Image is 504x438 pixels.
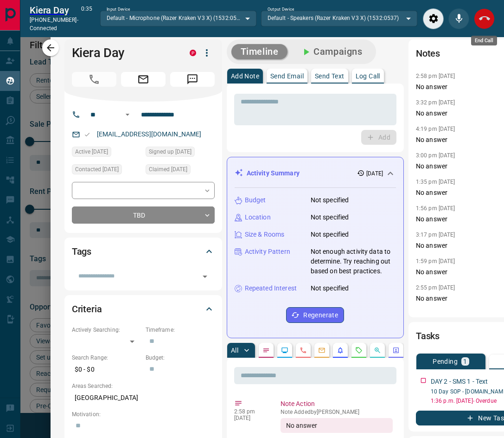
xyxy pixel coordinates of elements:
svg: Email Valid [84,131,90,138]
p: 0:35 [81,5,92,32]
div: Tags [72,240,215,263]
div: End Call [471,36,497,45]
svg: Notes [262,347,270,354]
svg: Listing Alerts [337,347,344,354]
p: $0 - $0 [72,362,141,377]
h2: Kiera Day [30,5,81,16]
div: Mute [448,8,469,29]
h2: Criteria [72,302,102,316]
div: End Call [474,8,495,29]
h2: Notes [416,46,440,61]
p: 3:32 pm [DATE] [416,99,455,106]
p: 1 [463,358,467,365]
p: 2:55 pm [DATE] [416,284,455,291]
span: Claimed [DATE] [149,165,187,174]
span: Contacted [DATE] [75,165,119,174]
p: 2:58 pm [DATE] [416,73,455,79]
p: Not specified [311,230,349,239]
p: Activity Pattern [245,247,290,257]
h2: Tasks [416,328,440,343]
p: 1:59 pm [DATE] [416,258,455,264]
p: Not specified [311,213,349,222]
label: Output Device [268,6,294,13]
div: property.ca [190,50,196,56]
button: Open [198,270,211,283]
p: Repeated Interest [245,283,297,293]
p: 12:36 pm [DATE] [416,311,459,317]
span: Message [170,72,215,87]
p: DAY 2 - SMS 1 - Text [431,377,488,386]
p: 3:00 pm [DATE] [416,152,455,159]
p: Not specified [311,195,349,205]
p: [PHONE_NUMBER] - [30,16,81,32]
p: [DATE] [234,415,267,421]
p: All [231,347,238,354]
p: Location [245,213,271,222]
p: Budget: [146,354,215,362]
button: Regenerate [286,307,344,323]
div: Default - Speakers (Razer Kraken V3 X) (1532:0537) [261,11,417,26]
svg: Calls [300,347,307,354]
p: Not enough activity data to determine. Try reaching out based on best practices. [311,247,396,276]
label: Input Device [107,6,130,13]
span: Email [121,72,166,87]
div: Default - Microphone (Razer Kraken V3 X) (1532:0537) [100,11,256,26]
svg: Opportunities [374,347,381,354]
svg: Lead Browsing Activity [281,347,288,354]
div: Activity Summary[DATE] [235,165,396,182]
p: Not specified [311,283,349,293]
p: Send Text [315,73,345,79]
span: connected [30,25,57,32]
button: Timeline [231,44,288,59]
svg: Agent Actions [392,347,400,354]
p: Budget [245,195,266,205]
p: Activity Summary [247,168,300,178]
p: Send Email [270,73,304,79]
h1: Kiera Day [72,45,176,60]
p: 1:56 pm [DATE] [416,205,455,212]
p: Areas Searched: [72,382,215,390]
p: Note Added by [PERSON_NAME] [281,409,393,415]
p: Search Range: [72,354,141,362]
p: 4:19 pm [DATE] [416,126,455,132]
p: Add Note [231,73,259,79]
div: Audio Settings [423,8,444,29]
a: [EMAIL_ADDRESS][DOMAIN_NAME] [97,130,202,138]
div: Mon Dec 02 2024 [146,147,215,160]
p: [DATE] [366,169,383,178]
div: Fri Oct 10 2025 [72,164,141,177]
svg: Emails [318,347,325,354]
p: [GEOGRAPHIC_DATA] [72,390,215,406]
p: Timeframe: [146,326,215,334]
button: Campaigns [291,44,371,59]
button: Open [122,109,133,120]
p: 1:35 pm [DATE] [416,179,455,185]
div: Mon Dec 02 2024 [146,164,215,177]
span: Signed up [DATE] [149,147,191,156]
div: Mon Dec 02 2024 [72,147,141,160]
h2: Tags [72,244,91,259]
p: Actively Searching: [72,326,141,334]
p: Log Call [356,73,380,79]
p: 3:17 pm [DATE] [416,232,455,238]
p: Motivation: [72,410,215,419]
p: Size & Rooms [245,230,285,239]
svg: Requests [355,347,363,354]
div: Criteria [72,298,215,320]
span: Active [DATE] [75,147,108,156]
div: TBD [72,206,215,224]
span: Call [72,72,116,87]
p: Note Action [281,399,393,409]
p: Pending [433,358,458,365]
div: No answer [281,418,393,433]
p: 2:58 pm [234,408,267,415]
